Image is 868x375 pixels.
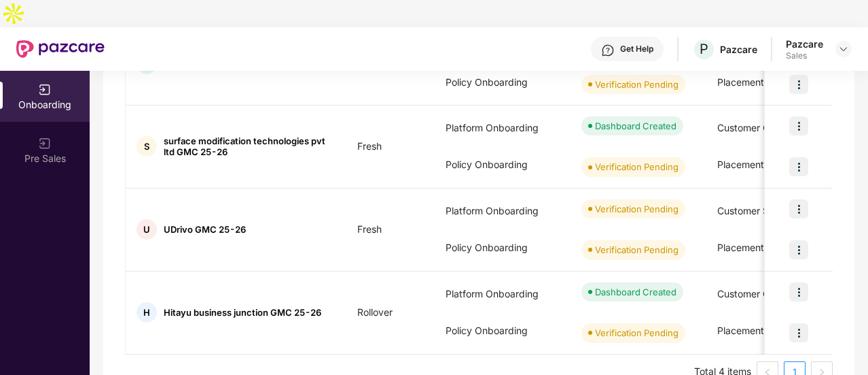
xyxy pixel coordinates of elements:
[789,116,808,135] img: icon
[717,288,816,299] span: Customer Onboarding
[789,157,808,176] img: icon
[435,276,571,312] div: Platform Onboarding
[700,41,708,57] span: P
[620,44,653,54] div: Get Help
[717,325,764,336] span: Placement
[717,159,764,170] span: Placement
[720,43,757,56] div: Pazcare
[435,64,571,101] div: Policy Onboarding
[789,75,808,94] img: icon
[595,78,679,91] div: Verification Pending
[435,193,571,229] div: Platform Onboarding
[595,119,676,133] div: Dashboard Created
[595,160,679,174] div: Verification Pending
[346,306,403,318] span: Rollover
[137,302,157,323] div: H
[435,229,571,266] div: Policy Onboarding
[789,282,808,301] img: icon
[717,242,764,253] span: Placement
[789,323,808,342] img: icon
[346,140,393,152] span: Fresh
[717,122,816,133] span: Customer Onboarding
[435,146,571,183] div: Policy Onboarding
[789,240,808,259] img: icon
[595,243,679,257] div: Verification Pending
[786,50,823,61] div: Sales
[164,224,246,235] span: UDrivo GMC 25-26
[346,223,393,235] span: Fresh
[838,44,849,54] img: svg+xml;base64,PHN2ZyBpZD0iRHJvcGRvd24tMzJ4MzIiIHhtbG5zPSJodHRwOi8vd3d3LnczLm9yZy8yMDAwL3N2ZyIgd2...
[717,76,764,88] span: Placement
[789,199,808,218] img: icon
[601,44,615,57] img: svg+xml;base64,PHN2ZyBpZD0iSGVscC0zMngzMiIgeG1sbnM9Imh0dHA6Ly93d3cudzMub3JnLzIwMDAvc3ZnIiB3aWR0aD...
[595,326,679,340] div: Verification Pending
[786,37,823,50] div: Pazcare
[435,110,571,146] div: Platform Onboarding
[717,205,800,216] span: Customer Success
[16,40,105,58] img: New Pazcare Logo
[164,307,321,318] span: Hitayu business junction GMC 25-26
[137,219,157,240] div: U
[137,136,157,157] div: S
[435,312,571,349] div: Policy Onboarding
[38,83,52,97] img: svg+xml;base64,PHN2ZyB3aWR0aD0iMjAiIGhlaWdodD0iMjAiIHZpZXdCb3g9IjAgMCAyMCAyMCIgZmlsbD0ibm9uZSIgeG...
[595,285,676,299] div: Dashboard Created
[164,135,336,157] span: surface modification technologies pvt ltd GMC 25-26
[595,202,679,216] div: Verification Pending
[38,137,52,150] img: svg+xml;base64,PHN2ZyB3aWR0aD0iMjAiIGhlaWdodD0iMjAiIHZpZXdCb3g9IjAgMCAyMCAyMCIgZmlsbD0ibm9uZSIgeG...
